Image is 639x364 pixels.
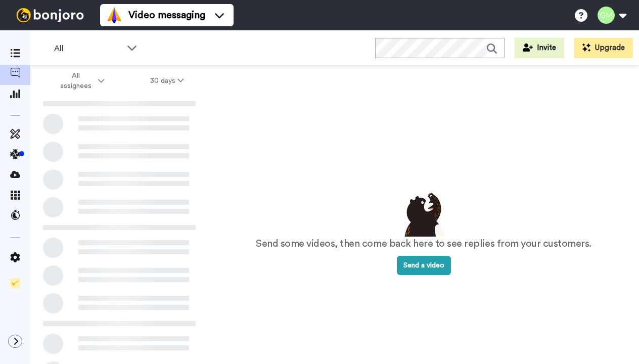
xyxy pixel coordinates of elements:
[397,256,451,275] button: Send a video
[106,7,122,23] img: vm-color.svg
[32,67,127,95] button: All assignees
[515,38,564,58] button: Invite
[54,42,122,55] span: All
[256,237,591,251] p: Send some videos, then come back here to see replies from your customers.
[398,190,449,237] img: results-emptystates.png
[128,8,205,22] span: Video messaging
[127,72,207,90] button: 30 days
[574,38,633,58] button: Upgrade
[55,71,96,91] span: All assignees
[397,262,451,269] a: Send a video
[10,278,20,288] img: Checklist.svg
[12,8,88,22] img: bj-logo-header-white.svg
